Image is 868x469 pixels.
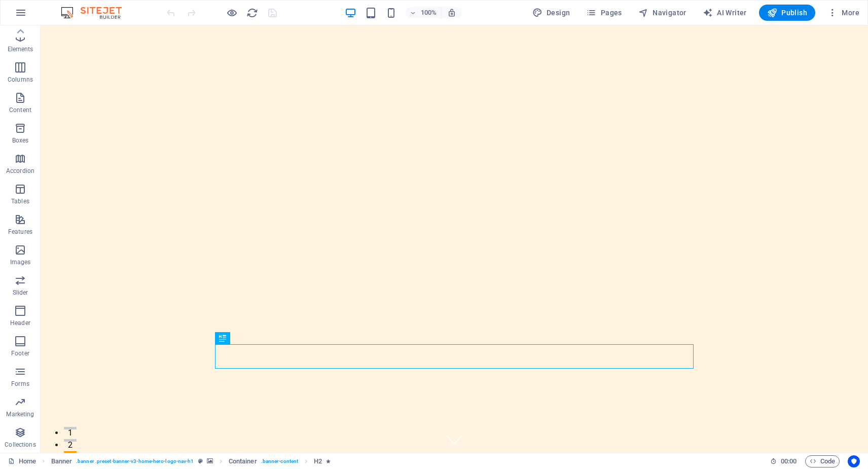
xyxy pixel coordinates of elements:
[421,7,437,19] h6: 100%
[759,5,815,21] button: Publish
[528,5,574,21] div: Design (Ctrl+Alt+Y)
[229,455,257,467] span: Container
[848,455,860,467] button: Usercentrics
[8,45,33,53] p: Elements
[528,5,574,21] button: Design
[23,402,36,404] button: 1
[58,7,134,19] img: Editor Logo
[8,228,32,236] p: Features
[532,8,570,18] span: Design
[634,5,691,21] button: Navigator
[767,8,807,18] span: Publish
[582,5,626,21] button: Pages
[6,410,34,418] p: Marketing
[314,455,322,467] span: Click to select. Double-click to edit
[207,458,213,464] i: This element contains a background
[805,455,840,467] button: Code
[9,106,31,114] p: Content
[406,7,442,19] button: 100%
[326,458,331,464] i: Element contains an animation
[586,8,622,18] span: Pages
[12,136,29,145] p: Boxes
[810,455,835,467] span: Code
[76,455,194,467] span: . banner .preset-banner-v3-home-hero-logo-nav-h1
[11,197,29,205] p: Tables
[51,455,331,467] nav: breadcrumb
[8,76,33,84] p: Columns
[5,441,35,449] p: Collections
[447,8,456,17] i: On resize automatically adjust zoom level to fit chosen device.
[261,455,298,467] span: . banner-content
[8,455,36,467] a: Click to cancel selection. Double-click to open Pages
[781,455,797,467] span: 00 00
[10,258,31,266] p: Images
[10,319,30,327] p: Header
[703,8,747,18] span: AI Writer
[6,167,34,175] p: Accordion
[51,455,73,467] span: Click to select. Double-click to edit
[246,7,258,19] button: reload
[823,5,863,21] button: More
[638,8,686,18] span: Navigator
[788,457,789,465] span: :
[11,349,29,357] p: Footer
[11,380,29,388] p: Forms
[770,455,797,467] h6: Session time
[23,426,36,428] button: 3
[23,414,36,416] button: 2
[246,7,258,19] i: Reload page
[226,7,238,19] button: Click here to leave preview mode and continue editing
[13,288,28,297] p: Slider
[827,8,859,18] span: More
[699,5,751,21] button: AI Writer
